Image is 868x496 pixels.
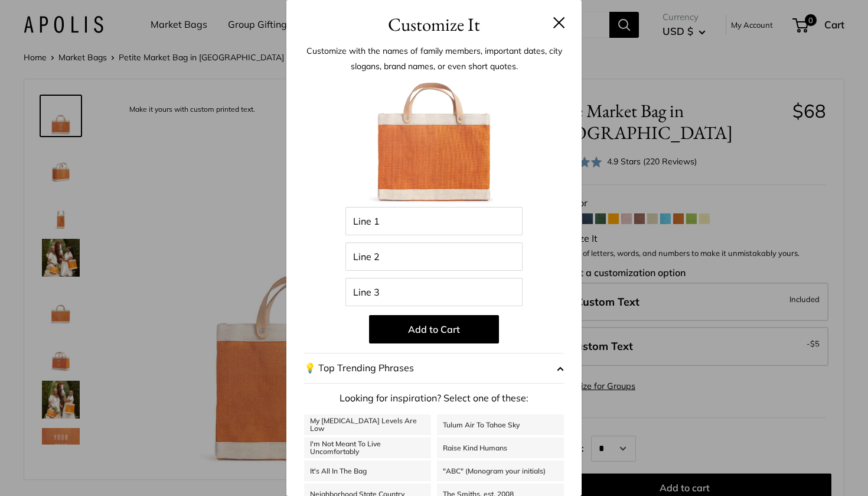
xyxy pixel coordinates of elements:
a: Raise Kind Humans [437,437,564,458]
p: Looking for inspiration? Select one of these: [304,390,564,407]
a: It's All In The Bag [304,461,431,481]
a: Tulum Air To Tahoe Sky [437,414,564,435]
button: Add to Cart [369,315,499,343]
h3: Customize It [304,11,564,38]
a: My [MEDICAL_DATA] Levels Are Low [304,414,431,435]
a: "ABC" (Monogram your initials) [437,461,564,481]
p: Customize with the names of family members, important dates, city slogans, brand names, or even s... [304,43,564,74]
button: 💡 Top Trending Phrases [304,353,564,384]
img: BlankForCustomizer_PMB_Citrus.jpg [369,77,499,207]
a: I'm Not Meant To Live Uncomfortably [304,437,431,458]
